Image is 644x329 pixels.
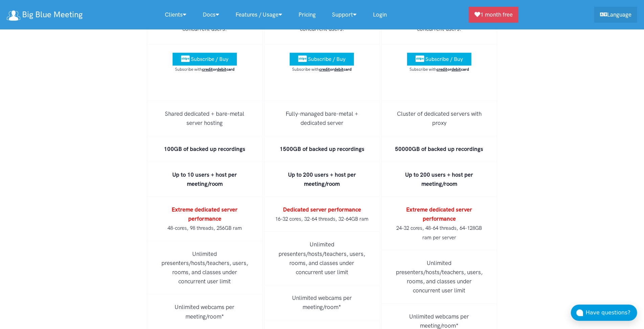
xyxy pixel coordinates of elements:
[171,78,239,90] iframe: PayPal
[195,7,227,22] a: Docs
[324,7,365,22] a: Support
[409,67,469,72] small: Subscribe with
[191,56,228,62] span: Subscribe / Buy
[264,285,380,320] li: Unlimited webcams per meeting/room*
[290,7,324,22] a: Pricing
[164,146,245,152] strong: 100GB of backed up recordings
[334,67,343,72] u: debit
[264,101,380,136] li: Fully-managed bare-metal + dedicated server
[586,308,637,317] div: Have questions?
[7,10,20,21] img: logo
[406,206,472,222] strong: Extreme dedicated server performance
[594,7,637,23] a: Language
[157,7,195,22] a: Clients
[202,67,213,72] u: credit
[425,56,463,62] span: Subscribe / Buy
[280,146,364,152] strong: 1500GB of backed up recordings
[147,241,263,295] li: Unlimited presenters/hosts/teachers, users, rooms, and classes under concurrent user limit
[275,216,369,222] small: 16-32 cores, 32-64 threads, 32-64GB ram
[172,171,237,187] strong: Up to 10 users + host per meeting/room
[288,171,356,187] strong: Up to 200 users + host per meeting/room
[405,171,473,187] strong: Up to 200 users + host per meeting/room
[227,7,290,22] a: Features / Usage
[381,250,497,304] li: Unlimited presenters/hosts/teachers, users, rooms, and classes under concurrent user limit
[147,101,263,136] li: Shared dedicated + bare-metal server hosting
[405,78,473,90] iframe: PayPal
[319,67,352,72] strong: or card
[172,206,238,222] strong: Extreme dedicated server performance
[288,78,356,90] iframe: PayPal
[7,7,83,22] a: Big Blue Meeting
[365,7,395,22] a: Login
[308,56,346,62] span: Subscribe / Buy
[283,206,361,213] strong: Dedicated server performance
[264,232,380,285] li: Unlimited presenters/hosts/teachers, users, rooms, and classes under concurrent user limit
[217,67,226,72] u: debit
[437,67,447,72] u: credit
[397,225,482,240] small: 24-32 cores, 48-64 threads, 64-128GB ram per server
[168,225,242,231] small: 48-cores, 98 threads, 256GB ram
[381,101,497,136] li: Cluster of dedicated servers with proxy
[202,67,235,72] strong: or card
[292,67,352,72] small: Subscribe with
[395,146,484,152] strong: 50000GB of backed up recordings
[571,305,637,321] button: Have questions?
[175,67,235,72] small: Subscribe with
[469,7,518,23] a: 1 month free
[437,67,469,72] strong: or card
[319,67,330,72] u: credit
[451,67,461,72] u: debit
